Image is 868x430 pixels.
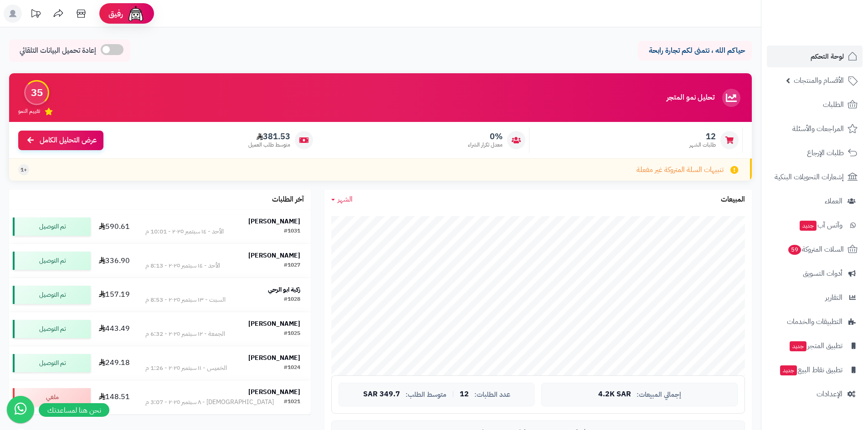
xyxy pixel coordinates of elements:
span: 4.2K SAR [598,390,631,399]
span: السلات المتروكة [787,243,844,256]
span: معدل تكرار الشراء [468,141,503,149]
span: إجمالي المبيعات: [637,391,681,399]
div: تم التوصيل [13,354,91,372]
a: إشعارات التحويلات البنكية [767,166,863,188]
span: 12 [689,132,716,142]
a: أدوات التسويق [767,263,863,284]
span: متوسط طلب العميل [248,141,290,149]
span: | [452,391,454,398]
a: وآتس آبجديد [767,214,863,236]
td: 157.19 [94,278,135,312]
h3: تحليل نمو المتجر [667,94,714,102]
span: طلبات الإرجاع [807,147,844,159]
div: #1025 [284,329,300,339]
div: الجمعة - ١٢ سبتمبر ٢٠٢٥ - 6:32 م [145,329,225,339]
div: تم التوصيل [13,320,91,338]
div: #1028 [284,295,300,304]
span: جديد [790,341,806,351]
span: تقييم النمو [18,107,40,115]
span: المراجعات والأسئلة [792,122,844,135]
span: جديد [800,221,817,231]
span: تنبيهات السلة المتروكة غير مفعلة [637,165,724,175]
span: أدوات التسويق [803,267,842,280]
h3: آخر الطلبات [272,196,304,204]
a: تطبيق المتجرجديد [767,335,863,357]
a: تطبيق نقاط البيعجديد [767,359,863,381]
td: 590.61 [94,210,135,243]
a: السلات المتروكة59 [767,238,863,260]
span: الإعدادات [817,388,842,400]
span: العملاء [825,195,842,207]
div: #1027 [284,261,300,270]
span: الشهر [338,194,353,205]
span: وآتس آب [799,219,842,232]
span: جديد [780,365,797,375]
a: الشهر [331,194,353,205]
a: المراجعات والأسئلة [767,118,863,140]
span: إعادة تحميل البيانات التلقائي [20,46,96,56]
div: تم التوصيل [13,218,91,236]
div: تم التوصيل [13,252,91,270]
td: 336.90 [94,244,135,278]
div: الأحد - ١٤ سبتمبر ٢٠٢٥ - 10:01 م [145,227,224,236]
a: العملاء [767,190,863,212]
div: #1021 [284,398,300,407]
span: تطبيق المتجر [789,339,842,352]
div: السبت - ١٣ سبتمبر ٢٠٢٥ - 8:53 م [145,295,226,304]
a: التقارير [767,287,863,309]
td: 249.18 [94,346,135,380]
a: لوحة التحكم [767,46,863,67]
strong: زكية ابو الرحي [268,285,300,294]
p: حياكم الله ، نتمنى لكم تجارة رابحة [645,46,745,56]
div: الخميس - ١١ سبتمبر ٢٠٢٥ - 1:26 م [145,364,227,373]
strong: [PERSON_NAME] [248,251,300,260]
span: +1 [21,166,27,174]
div: #1031 [284,227,300,236]
strong: [PERSON_NAME] [248,217,300,226]
span: 59 [788,245,801,255]
span: 0% [468,132,503,142]
span: إشعارات التحويلات البنكية [775,171,844,183]
div: الأحد - ١٤ سبتمبر ٢٠٢٥ - 8:13 م [145,261,220,270]
span: الطلبات [823,98,844,111]
a: عرض التحليل الكامل [18,131,103,150]
img: logo-2.png [806,23,859,42]
span: تطبيق نقاط البيع [779,364,842,376]
span: التقارير [825,291,842,304]
td: 443.49 [94,312,135,346]
div: #1024 [284,364,300,373]
a: تحديثات المنصة [24,5,47,25]
a: التطبيقات والخدمات [767,311,863,333]
span: رفيق [108,8,123,19]
span: 381.53 [248,132,290,142]
span: التطبيقات والخدمات [787,315,842,328]
span: عرض التحليل الكامل [40,135,97,146]
strong: [PERSON_NAME] [248,319,300,329]
span: 12 [460,390,469,399]
a: طلبات الإرجاع [767,142,863,164]
strong: [PERSON_NAME] [248,387,300,397]
strong: [PERSON_NAME] [248,353,300,363]
span: عدد الطلبات: [474,391,510,399]
span: 349.7 SAR [363,390,400,399]
div: تم التوصيل [13,286,91,304]
span: الأقسام والمنتجات [794,74,844,87]
span: طلبات الشهر [689,141,716,149]
img: ai-face.png [127,5,145,23]
span: لوحة التحكم [811,50,844,63]
td: 148.51 [94,380,135,414]
a: الإعدادات [767,383,863,405]
a: الطلبات [767,94,863,116]
div: [DEMOGRAPHIC_DATA] - ٨ سبتمبر ٢٠٢٥ - 3:07 م [145,398,274,407]
div: ملغي [13,388,91,406]
h3: المبيعات [721,196,745,204]
span: متوسط الطلب: [406,391,447,399]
